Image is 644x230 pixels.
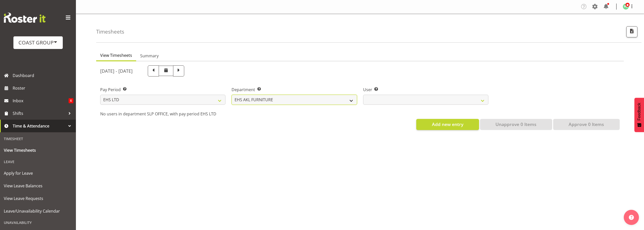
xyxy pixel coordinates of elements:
span: Roster [13,84,73,92]
div: Timesheet [1,134,75,144]
label: Pay Period [100,87,225,93]
button: Feedback - Show survey [634,98,644,132]
span: View Timesheets [100,52,132,58]
span: Dashboard [13,72,73,79]
span: Shifts [13,110,66,117]
a: View Leave Balances [1,180,75,192]
a: View Timesheets [1,144,75,157]
button: Approve 0 Items [553,119,620,130]
span: Feedback [637,103,641,120]
img: help-xxl-2.png [629,215,634,220]
span: Add new entry [432,121,463,127]
span: View Leave Balances [4,182,72,190]
span: View Timesheets [4,146,72,154]
span: Apply for Leave [4,169,72,177]
label: Department [232,87,357,93]
h4: Timesheets [96,29,124,35]
span: 6 [69,98,73,103]
label: User [363,87,488,93]
img: woojin-jung1017.jpg [623,4,629,10]
span: View Leave Requests [4,195,72,202]
a: Apply for Leave [1,167,75,180]
button: Unapprove 0 Items [480,119,552,130]
span: Unapprove 0 Items [495,121,536,127]
span: Inbox [13,97,69,105]
img: Rosterit website logo [4,13,46,23]
button: Add new entry [416,119,479,130]
div: Leave [1,157,75,167]
span: Time & Attendance [13,122,66,130]
span: Approve 0 Items [569,121,604,127]
span: Leave/Unavailability Calendar [4,207,72,215]
span: Summary [140,53,159,59]
div: Unavailability [1,217,75,228]
div: COAST GROUP [18,39,58,46]
p: No users in department SLP OFFICE, with pay period EHS LTD [100,111,620,117]
button: Export CSV [626,26,637,37]
h5: [DATE] - [DATE] [100,68,133,74]
a: View Leave Requests [1,192,75,205]
a: Leave/Unavailability Calendar [1,205,75,217]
